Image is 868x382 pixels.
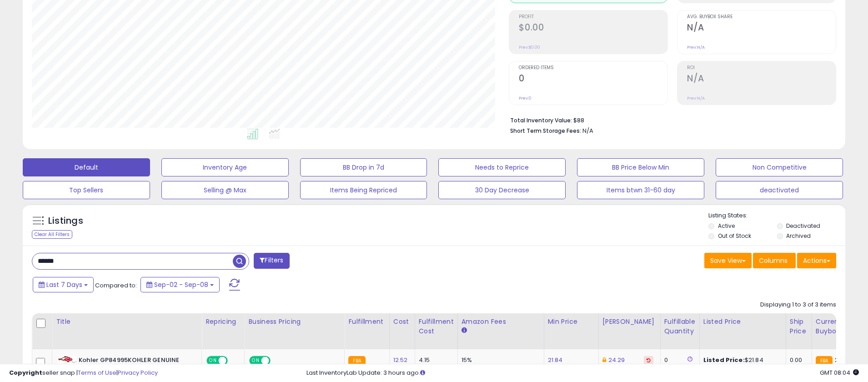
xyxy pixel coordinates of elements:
[759,256,788,265] span: Columns
[462,317,540,327] div: Amazon Fees
[438,181,566,199] button: 30 Day Decrease
[687,45,705,50] small: Prev: N/A
[32,230,72,239] div: Clear All Filters
[786,222,820,230] label: Deactivated
[462,327,467,335] small: Amazon Fees.
[23,158,150,176] button: Default
[703,317,782,327] div: Listed Price
[760,301,836,309] div: Displaying 1 to 3 of 3 items
[306,369,859,377] div: Last InventoryLab Update: 3 hours ago.
[687,65,836,70] span: ROI
[716,158,843,176] button: Non Competitive
[602,317,657,327] div: [PERSON_NAME]
[154,280,208,289] span: Sep-02 - Sep-08
[687,22,836,35] h2: N/A
[161,181,289,199] button: Selling @ Max
[393,317,411,327] div: Cost
[687,95,705,101] small: Prev: N/A
[118,368,158,377] a: Privacy Policy
[9,369,158,377] div: seller snap | |
[140,277,220,292] button: Sep-02 - Sep-08
[33,277,94,292] button: Last 7 Days
[510,116,572,124] b: Total Inventory Value:
[716,181,843,199] button: deactivated
[510,114,829,125] li: $88
[78,368,116,377] a: Terms of Use
[419,317,454,336] div: Fulfillment Cost
[248,317,341,327] div: Business Pricing
[816,317,863,336] div: Current Buybox Price
[582,126,593,135] span: N/A
[519,15,667,20] span: Profit
[687,73,836,85] h2: N/A
[519,22,667,35] h2: $0.00
[704,253,752,268] button: Save View
[438,158,566,176] button: Needs to Reprice
[718,232,751,240] label: Out of Stock
[46,280,82,289] span: Last 7 Days
[348,317,385,327] div: Fulfillment
[548,317,595,327] div: Min Price
[577,158,704,176] button: BB Price Below Min
[687,15,836,20] span: Avg. Buybox Share
[519,95,532,101] small: Prev: 0
[753,253,796,268] button: Columns
[519,45,540,50] small: Prev: $0.00
[510,127,581,135] b: Short Term Storage Fees:
[718,222,735,230] label: Active
[519,65,667,70] span: Ordered Items
[664,317,696,336] div: Fulfillable Quantity
[48,215,83,227] h5: Listings
[9,368,42,377] strong: Copyright
[300,158,427,176] button: BB Drop in 7d
[708,211,845,220] p: Listing States:
[300,181,427,199] button: Items Being Repriced
[790,317,808,336] div: Ship Price
[820,368,859,377] span: 2025-09-18 08:04 GMT
[206,317,241,327] div: Repricing
[786,232,811,240] label: Archived
[23,181,150,199] button: Top Sellers
[161,158,289,176] button: Inventory Age
[56,317,198,327] div: Title
[254,253,289,269] button: Filters
[577,181,704,199] button: Items btwn 31-60 day
[95,281,137,290] span: Compared to:
[797,253,836,268] button: Actions
[519,73,667,85] h2: 0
